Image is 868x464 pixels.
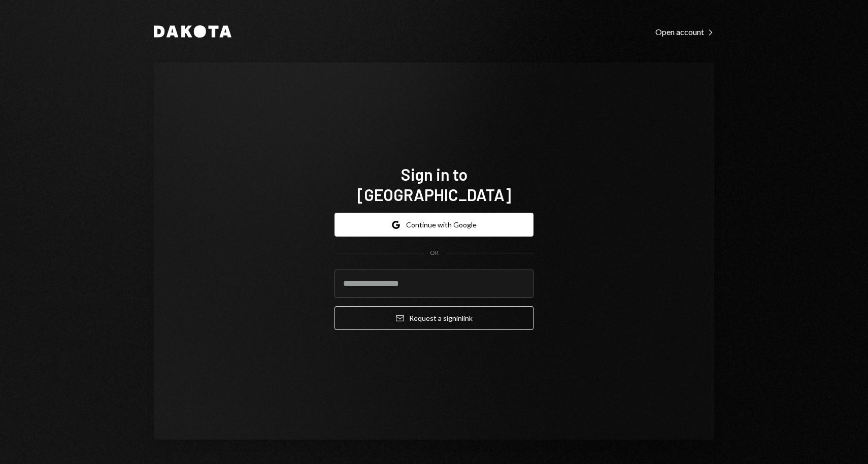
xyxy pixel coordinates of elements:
a: Open account [655,26,714,37]
button: Continue with Google [335,213,533,237]
div: OR [430,249,439,257]
h1: Sign in to [GEOGRAPHIC_DATA] [335,164,533,205]
button: Request a signinlink [335,306,533,330]
div: Open account [655,27,714,37]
